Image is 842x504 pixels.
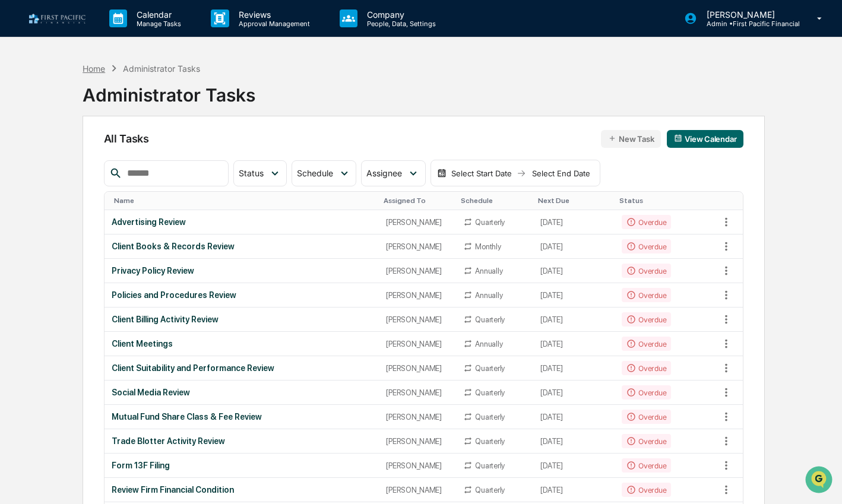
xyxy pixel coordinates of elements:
[697,20,800,28] p: Admin • First Pacific Financial
[112,436,372,446] div: Trade Blotter Activity Review
[622,337,671,351] div: Overdue
[622,410,671,424] div: Overdue
[533,259,615,283] td: [DATE]
[437,169,447,178] img: calendar
[475,461,505,470] div: Quarterly
[112,242,372,251] div: Client Books & Records Review
[475,315,505,324] div: Quarterly
[475,218,505,227] div: Quarterly
[112,363,372,373] div: Client Suitability and Performance Review
[112,412,372,421] div: Mutual Fund Share Class & Fee Review
[366,168,402,178] span: Assignee
[386,267,449,275] div: [PERSON_NAME]
[386,461,449,470] div: [PERSON_NAME]
[475,364,505,373] div: Quarterly
[12,151,21,160] div: 🖐️
[112,217,372,227] div: Advertising Review
[386,315,449,324] div: [PERSON_NAME]
[533,283,615,308] td: [DATE]
[239,168,264,178] span: Status
[112,388,372,397] div: Social Media Review
[475,340,502,348] div: Annually
[622,434,671,448] div: Overdue
[384,196,451,205] div: Toggle SortBy
[112,339,372,348] div: Client Meetings
[533,234,615,259] td: [DATE]
[112,461,372,470] div: Form 13F Filing
[461,196,528,205] div: Toggle SortBy
[29,13,86,24] img: logo
[229,9,316,20] p: Reviews
[475,486,505,495] div: Quarterly
[386,340,449,348] div: [PERSON_NAME]
[114,196,375,205] div: Toggle SortBy
[104,132,149,145] span: All Tasks
[601,130,661,148] button: New Task
[719,196,743,205] div: Toggle SortBy
[622,361,671,375] div: Overdue
[7,145,81,166] a: 🖐️Preclearance
[475,242,501,251] div: Monthly
[40,91,195,103] div: Start new chat
[533,356,615,381] td: [DATE]
[622,483,671,497] div: Overdue
[112,266,372,275] div: Privacy Policy Review
[297,168,333,178] span: Schedule
[804,465,836,497] iframe: Open customer support
[24,172,75,184] span: Data Lookup
[533,478,615,502] td: [DATE]
[622,239,671,253] div: Overdue
[533,210,615,234] td: [DATE]
[533,454,615,478] td: [DATE]
[12,173,21,183] div: 🔎
[674,134,682,142] img: calendar
[24,150,77,161] span: Preclearance
[123,64,200,74] div: Administrator Tasks
[533,332,615,356] td: [DATE]
[386,486,449,495] div: [PERSON_NAME]
[475,437,505,446] div: Quarterly
[533,405,615,429] td: [DATE]
[697,9,800,20] p: [PERSON_NAME]
[229,20,316,28] p: Approval Management
[357,20,442,28] p: People, Data, Settings
[622,215,671,229] div: Overdue
[386,388,449,397] div: [PERSON_NAME]
[517,169,526,178] img: arrow right
[538,196,610,205] div: Toggle SortBy
[386,291,449,300] div: [PERSON_NAME]
[112,290,372,300] div: Policies and Procedures Review
[475,413,505,421] div: Quarterly
[533,381,615,405] td: [DATE]
[449,169,514,178] div: Select Start Date
[619,196,714,205] div: Toggle SortBy
[475,291,502,300] div: Annually
[127,20,187,28] p: Manage Tasks
[84,201,144,210] a: Powered byPylon
[118,201,144,210] span: Pylon
[12,25,216,44] p: How can we help?
[386,413,449,421] div: [PERSON_NAME]
[622,312,671,327] div: Overdue
[386,364,449,373] div: [PERSON_NAME]
[83,64,105,74] div: Home
[386,218,449,227] div: [PERSON_NAME]
[622,264,671,278] div: Overdue
[83,75,255,106] div: Administrator Tasks
[81,145,152,166] a: 🗄️Attestations
[622,458,671,473] div: Overdue
[86,151,96,160] div: 🗄️
[475,267,502,275] div: Annually
[112,315,372,324] div: Client Billing Activity Review
[667,130,743,148] button: View Calendar
[40,103,150,112] div: We're available if you need us!
[622,288,671,302] div: Overdue
[622,385,671,400] div: Overdue
[533,429,615,454] td: [DATE]
[533,308,615,332] td: [DATE]
[475,388,505,397] div: Quarterly
[528,169,594,178] div: Select End Date
[357,9,442,20] p: Company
